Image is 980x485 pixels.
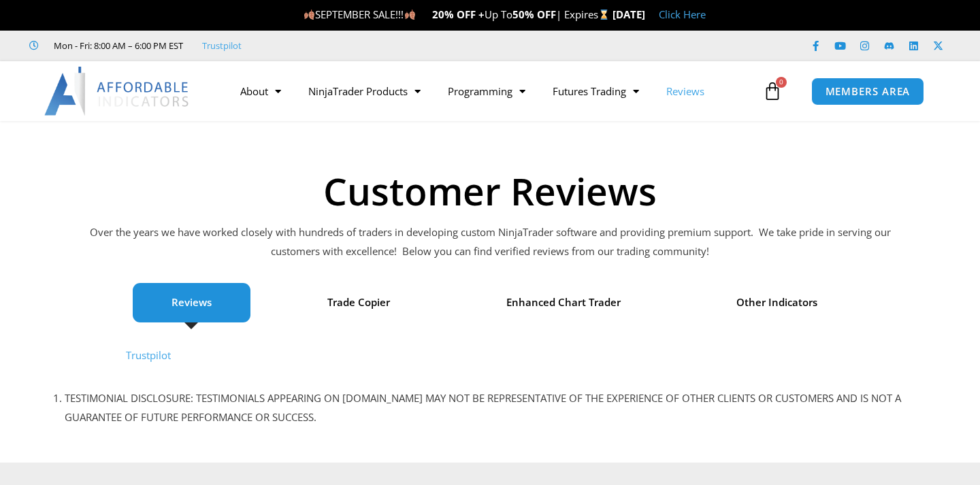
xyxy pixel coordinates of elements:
[88,223,892,261] p: Over the years we have worked closely with hundreds of traders in developing custom NinjaTrader s...
[50,37,183,54] span: Mon - Fri: 8:00 AM – 6:00 PM EST
[512,7,556,21] strong: 50% OFF
[776,77,787,88] span: 0
[327,293,390,312] span: Trade Copier
[599,10,609,20] img: ⌛
[405,10,415,20] img: 🍂
[20,172,960,210] h1: Customer Reviews
[612,7,645,21] strong: [DATE]
[295,76,434,107] a: NinjaTrader Products
[202,37,242,54] a: Trustpilot
[539,76,653,107] a: Futures Trading
[171,293,212,312] span: Reviews
[653,76,718,107] a: Reviews
[304,10,314,20] img: 🍂
[506,293,621,312] span: Enhanced Chart Trader
[826,86,911,97] span: MEMBERS AREA
[227,76,759,107] nav: Menu
[227,76,295,107] a: About
[659,7,706,21] a: Click Here
[432,7,485,21] strong: 20% OFF +
[65,389,946,427] li: TESTIMONIAL DISCLOSURE: TESTIMONIALS APPEARING ON [DOMAIN_NAME] MAY NOT BE REPRESENTATIVE OF THE ...
[811,78,925,105] a: MEMBERS AREA
[126,348,171,362] a: Trustpilot
[736,293,817,312] span: Other Indicators
[434,76,539,107] a: Programming
[742,71,802,111] a: 0
[44,67,191,116] img: LogoAI | Affordable Indicators – NinjaTrader
[304,7,612,21] span: SEPTEMBER SALE!!! Up To | Expires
